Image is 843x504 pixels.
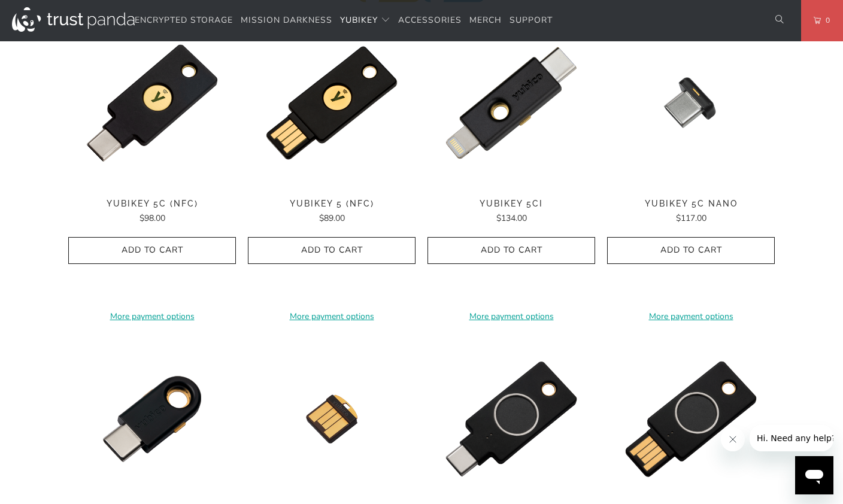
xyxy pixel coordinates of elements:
span: $117.00 [676,212,706,224]
a: YubiKey 5C (NFC) - Trust Panda YubiKey 5C (NFC) - Trust Panda [68,19,236,187]
a: YubiKey 5 Nano - Trust Panda YubiKey 5 Nano - Trust Panda [248,335,416,503]
summary: YubiKey [340,7,390,35]
button: Add to Cart [248,237,416,264]
span: Merch [469,14,502,26]
a: Merch [469,7,502,35]
iframe: Close message [721,427,745,451]
a: More payment options [427,310,595,323]
a: Accessories [398,7,462,35]
a: YubiKey 5C (NFC) $98.00 [68,199,236,225]
iframe: Button to launch messaging window [795,456,833,494]
a: Mission Darkness [241,7,332,35]
nav: Translation missing: en.navigation.header.main_nav [135,7,553,35]
iframe: Message from company [750,425,833,451]
img: YubiKey 5Ci - Trust Panda [427,19,595,187]
span: Add to Cart [620,245,762,256]
span: 0 [821,14,830,27]
a: YubiKey 5Ci - Trust Panda YubiKey 5Ci - Trust Panda [427,19,595,187]
img: YubiKey 5 Nano - Trust Panda [248,335,416,503]
span: Hi. Need any help? [7,8,86,18]
img: YubiKey 5C Nano - Trust Panda [607,19,775,187]
img: YubiKey 5C - Trust Panda [68,335,236,503]
span: YubiKey 5Ci [427,199,595,209]
a: YubiKey 5C - Trust Panda YubiKey 5C - Trust Panda [68,335,236,503]
span: Add to Cart [260,245,403,256]
span: Support [510,14,553,26]
img: YubiKey 5C (NFC) - Trust Panda [68,19,236,187]
a: More payment options [607,310,775,323]
span: Accessories [398,14,462,26]
a: YubiKey 5Ci $134.00 [427,199,595,225]
button: Add to Cart [427,237,595,264]
a: YubiKey C Bio (FIDO Edition) - Trust Panda YubiKey C Bio (FIDO Edition) - Trust Panda [427,335,595,503]
a: Support [510,7,553,35]
span: $134.00 [496,212,527,224]
span: Mission Darkness [241,14,332,26]
button: Add to Cart [68,237,236,264]
span: YubiKey 5C (NFC) [68,199,236,209]
a: YubiKey 5 (NFC) $89.00 [248,199,416,225]
img: YubiKey 5 (NFC) - Trust Panda [248,19,416,187]
a: YubiKey 5C Nano $117.00 [607,199,775,225]
img: Trust Panda Australia [12,7,135,32]
span: Add to Cart [81,245,223,256]
button: Add to Cart [607,237,775,264]
a: YubiKey Bio (FIDO Edition) - Trust Panda YubiKey Bio (FIDO Edition) - Trust Panda [607,335,775,503]
a: More payment options [68,310,236,323]
span: $98.00 [140,212,165,224]
span: $89.00 [319,212,345,224]
span: YubiKey 5 (NFC) [248,199,416,209]
span: Encrypted Storage [135,14,233,26]
span: YubiKey 5C Nano [607,199,775,209]
span: YubiKey [340,14,378,26]
a: More payment options [248,310,416,323]
img: YubiKey Bio (FIDO Edition) - Trust Panda [607,335,775,503]
a: YubiKey 5C Nano - Trust Panda YubiKey 5C Nano - Trust Panda [607,19,775,187]
img: YubiKey C Bio (FIDO Edition) - Trust Panda [427,335,595,503]
a: Encrypted Storage [135,7,233,35]
span: Add to Cart [440,245,583,256]
a: YubiKey 5 (NFC) - Trust Panda YubiKey 5 (NFC) - Trust Panda [248,19,416,187]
